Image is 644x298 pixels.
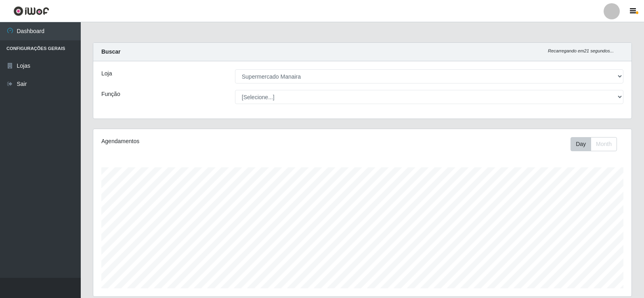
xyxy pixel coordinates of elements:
[571,137,591,151] button: Day
[571,137,617,151] div: First group
[101,69,112,78] label: Loja
[548,48,614,53] i: Recarregando em 21 segundos...
[101,90,120,98] label: Função
[591,137,617,151] button: Month
[13,6,49,16] img: CoreUI Logo
[571,137,623,151] div: Toolbar with button groups
[101,48,120,55] strong: Buscar
[101,137,312,146] div: Agendamentos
